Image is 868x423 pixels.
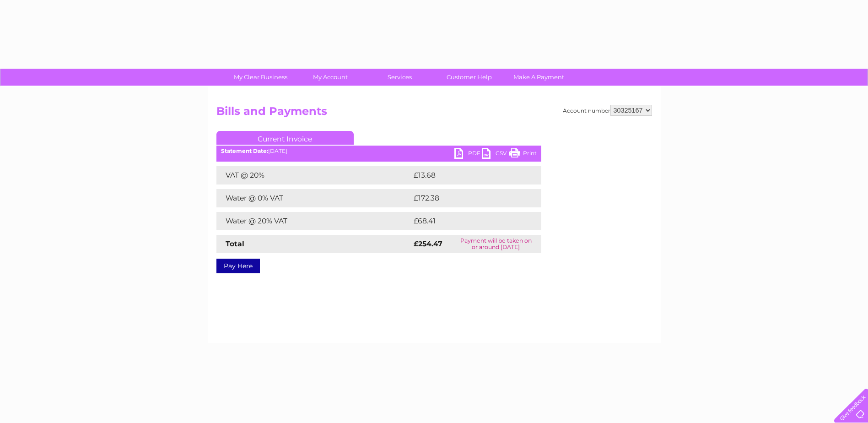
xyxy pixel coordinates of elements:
[216,105,652,122] h2: Bills and Payments
[221,147,268,154] b: Statement Date:
[216,189,411,207] td: Water @ 0% VAT
[414,239,442,248] strong: £254.47
[216,166,411,184] td: VAT @ 20%
[411,166,522,184] td: £13.68
[216,212,411,230] td: Water @ 20% VAT
[411,212,522,230] td: £68.41
[226,239,244,248] strong: Total
[454,148,482,161] a: PDF
[216,259,260,273] a: Pay Here
[482,148,509,161] a: CSV
[362,69,437,86] a: Services
[501,69,577,86] a: Make A Payment
[216,131,354,145] a: Current Invoice
[216,148,541,154] div: [DATE]
[411,189,524,207] td: £172.38
[431,69,507,86] a: Customer Help
[509,148,537,161] a: Print
[223,69,298,86] a: My Clear Business
[563,105,652,116] div: Account number
[292,69,368,86] a: My Account
[451,235,541,253] td: Payment will be taken on or around [DATE]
